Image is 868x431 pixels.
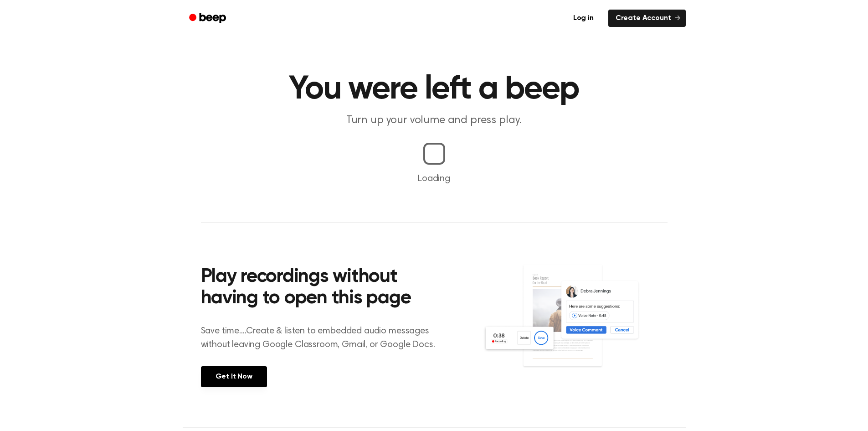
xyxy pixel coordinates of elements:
a: Get It Now [201,366,267,387]
img: Voice Comments on Docs and Recording Widget [483,264,667,386]
p: Turn up your volume and press play. [259,113,609,128]
a: Log in [564,8,603,29]
a: Beep [183,10,234,27]
p: Save time....Create & listen to embedded audio messages without leaving Google Classroom, Gmail, ... [201,324,447,352]
h1: You were left a beep [201,73,668,106]
a: Create Account [608,10,686,27]
p: Loading [11,172,857,186]
h2: Play recordings without having to open this page [201,266,447,310]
